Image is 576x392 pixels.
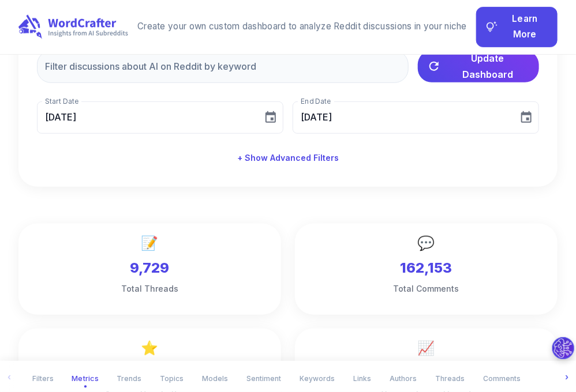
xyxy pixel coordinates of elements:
button: Comments [476,369,528,388]
button: Choose date, selected date is Aug 5, 2025 [259,106,282,129]
button: Models [195,369,235,388]
label: Start Date [45,96,78,106]
p: ⭐ [28,338,272,359]
button: Trends [110,369,148,388]
span: Update Dashboard [446,50,530,82]
span: Learn More [502,12,548,42]
button: Update Dashboard [418,51,539,82]
button: Keywords [293,369,342,388]
div: Create your own custom dashboard to analyze Reddit discussions in your niche [137,20,467,33]
button: Learn More [476,7,558,47]
h3: 162,153 [304,258,548,277]
button: Authors [383,369,424,388]
p: 📝 [28,233,272,254]
button: Choose date, selected date is Aug 15, 2025 [515,106,538,129]
input: Filter discussions about AI on Reddit by keyword [37,51,409,83]
h3: 9,729 [28,258,272,277]
input: MM/DD/YYYY [293,101,510,134]
button: Sentiment [240,369,288,388]
button: Links [346,369,378,388]
button: + Show Advanced Filters [233,148,343,169]
div: › [562,372,571,381]
p: 💬 [304,233,548,254]
button: Threads [428,369,472,388]
p: 📈 [304,338,548,359]
h6: Total Threads [28,282,272,296]
label: End Date [301,96,331,106]
button: Topics [153,369,190,388]
input: MM/DD/YYYY [37,101,255,134]
button: Filters [25,369,61,388]
button: Metrics [64,368,106,389]
h6: Total Comments [304,282,548,296]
